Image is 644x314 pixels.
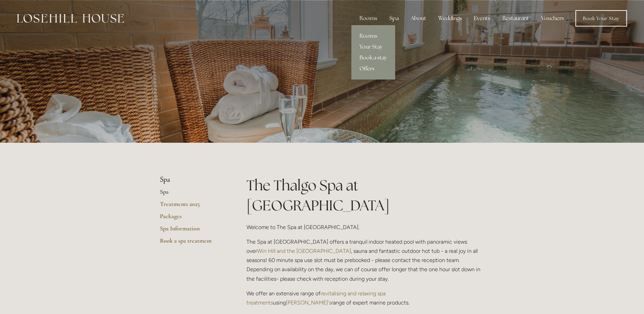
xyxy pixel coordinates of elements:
li: Spa [160,175,225,184]
h1: The Thalgo Spa at [GEOGRAPHIC_DATA] [246,175,484,215]
div: Restaurant [497,12,534,25]
a: Book a stay [351,52,395,63]
div: Spa [384,12,404,25]
a: Vouchers [536,12,569,25]
p: We offer an extensive range of using range of expert marine products. [246,289,484,307]
div: Rooms [354,12,383,25]
div: About [405,12,431,25]
a: Book Your Stay [575,10,627,27]
a: Your Stay [351,41,395,52]
a: Rooms [351,31,395,41]
a: Treatments 2025 [160,200,225,212]
img: Losehill House [17,14,124,23]
a: Book a spa treatment [160,237,225,249]
p: The Spa at [GEOGRAPHIC_DATA] offers a tranquil indoor heated pool with panoramic views over , sau... [246,237,484,283]
a: Spa Information [160,225,225,237]
a: Packages [160,212,225,225]
p: Welcome to The Spa at [GEOGRAPHIC_DATA]. [246,223,484,232]
a: Offers [351,63,395,74]
a: Spa [160,188,225,200]
div: Weddings [433,12,467,25]
a: [PERSON_NAME]'s [286,299,331,306]
div: Events [468,12,496,25]
a: Win Hill and the [GEOGRAPHIC_DATA] [257,248,351,254]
